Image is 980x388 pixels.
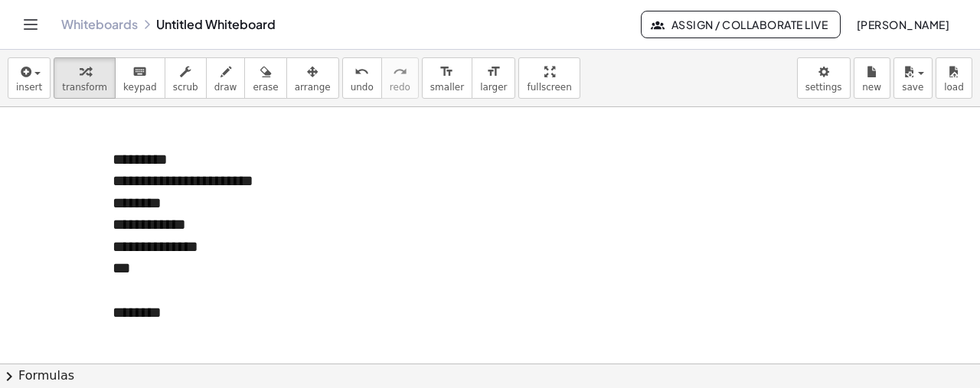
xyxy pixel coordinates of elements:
[439,63,454,81] i: format_size
[132,63,147,81] i: keyboard
[472,57,515,99] button: format_sizelarger
[62,82,107,93] span: transform
[206,57,246,99] button: draw
[165,57,207,99] button: scrub
[393,63,407,81] i: redo
[16,82,42,93] span: insert
[253,82,278,93] span: erase
[856,18,949,31] span: [PERSON_NAME]
[8,57,51,99] button: insert
[844,11,962,38] button: [PERSON_NAME]
[480,82,507,93] span: larger
[115,57,165,99] button: keyboardkeypad
[214,82,237,93] span: draw
[430,82,464,93] span: smaller
[18,12,43,37] button: Toggle navigation
[641,11,841,38] button: Assign / Collaborate Live
[173,82,198,93] span: scrub
[123,82,157,93] span: keypad
[351,82,374,93] span: undo
[486,63,501,81] i: format_size
[61,17,138,32] a: Whiteboards
[354,63,369,81] i: undo
[797,57,851,99] button: settings
[518,57,580,99] button: fullscreen
[936,57,972,99] button: load
[54,57,116,99] button: transform
[527,82,571,93] span: fullscreen
[805,82,842,93] span: settings
[390,82,410,93] span: redo
[286,57,339,99] button: arrange
[381,57,419,99] button: redoredo
[854,57,890,99] button: new
[654,18,828,31] span: Assign / Collaborate Live
[295,82,331,93] span: arrange
[422,57,472,99] button: format_sizesmaller
[902,82,923,93] span: save
[862,82,881,93] span: new
[244,57,286,99] button: erase
[342,57,382,99] button: undoundo
[944,82,964,93] span: load
[893,57,933,99] button: save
